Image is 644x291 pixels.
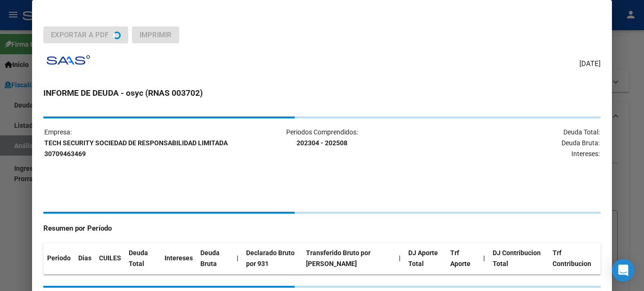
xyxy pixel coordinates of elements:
th: | [395,243,405,274]
th: DJ Contribucion Total [489,243,549,274]
p: Periodos Comprendidos: [230,127,414,149]
div: Open Intercom Messenger [612,259,635,282]
strong: TECH SECURITY SOCIEDAD DE RESPONSABILIDAD LIMITADA 30709463469 [44,139,228,158]
th: DJ Aporte Total [405,243,446,274]
p: Deuda Total: Deuda Bruta: Intereses: [415,127,600,159]
p: Empresa: [44,127,229,159]
span: [DATE] [579,58,601,69]
th: Trf Aporte [446,243,479,274]
span: Exportar a PDF [51,31,108,39]
th: Transferido Bruto por [PERSON_NAME] [302,243,395,274]
th: | [479,243,489,274]
button: Exportar a PDF [43,26,128,43]
span: Imprimir [140,31,172,39]
h4: Resumen por Período [43,223,600,234]
th: Trf Contribucion [549,243,601,274]
h3: INFORME DE DEUDA - osyc (RNAS 003702) [43,87,600,99]
th: Declarado Bruto por 931 [242,243,302,274]
th: Deuda Bruta [197,243,233,274]
th: Dias [74,243,95,274]
th: Periodo [43,243,74,274]
strong: 202304 - 202508 [297,139,347,147]
button: Imprimir [132,26,179,43]
th: Intereses [161,243,197,274]
th: CUILES [95,243,125,274]
th: | [233,243,242,274]
th: Deuda Total [125,243,161,274]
